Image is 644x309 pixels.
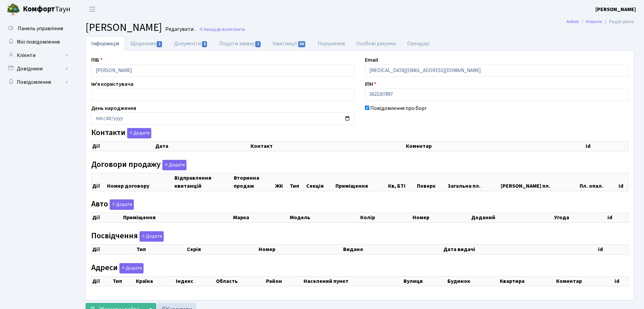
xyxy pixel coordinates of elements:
a: Назад до всіхКлієнти [199,26,245,33]
a: Admin [567,18,579,25]
a: Додати [138,230,164,242]
button: Переключити навігацію [84,4,101,15]
label: Email [365,56,378,64]
th: id [597,244,628,254]
button: Контакти [127,128,151,138]
th: Країна [135,276,175,286]
th: Будинок [447,276,499,286]
th: Дії [92,213,122,223]
label: Адреси [91,263,144,273]
label: Авто [91,199,134,210]
th: Марка [232,213,289,223]
span: [PERSON_NAME] [86,20,162,35]
a: Орендарі [401,37,435,51]
th: Загальна пл. [447,173,500,191]
th: Населений пункт [303,276,403,286]
th: Коментар [555,276,614,286]
th: Дії [92,276,112,286]
th: Тип [289,173,306,191]
label: Посвідчення [91,231,164,242]
span: 3 [202,41,207,47]
b: Комфорт [23,4,55,14]
a: Щоденник [125,37,168,51]
th: id [607,213,628,223]
a: Особові рахунки [351,37,401,51]
th: Поверх [416,173,447,191]
th: Вулиця [403,276,447,286]
th: Секція [306,173,335,191]
th: Дата видачі [443,244,598,254]
a: Подати заявку [214,37,267,51]
a: Додати [125,127,151,139]
th: Модель [289,213,360,223]
a: Додати [108,198,134,210]
span: 84 [298,41,306,47]
th: Тип [136,244,186,254]
a: Довідники [3,62,70,75]
button: Договори продажу [162,160,186,170]
th: Індекс [175,276,216,286]
small: Редагувати . [164,26,196,33]
a: Квитанції [267,37,312,51]
label: ІПН [365,80,376,88]
button: Авто [110,199,134,210]
th: Доданий [471,213,553,223]
a: Додати [118,262,144,273]
span: 1 [157,41,162,47]
th: Район [265,276,303,286]
label: День народження [91,104,136,112]
li: Редагувати [602,18,634,25]
nav: breadcrumb [556,15,644,29]
th: Пл. опал. [579,173,618,191]
a: Клієнти [586,18,602,25]
th: ЖК [274,173,289,191]
th: [PERSON_NAME] пл. [500,173,579,191]
th: Номер [258,244,342,254]
a: Додати [161,159,186,170]
th: Коментар [405,141,585,151]
th: id [618,173,628,191]
th: Номер договору [106,173,174,191]
span: Клієнти [230,26,245,33]
span: Таун [23,4,70,15]
button: Адреси [119,263,144,273]
th: id [585,141,628,151]
th: Номер [412,213,471,223]
th: Видано [342,244,443,254]
span: 1 [255,41,261,47]
th: id [614,276,628,286]
th: Область [215,276,265,286]
th: Приміщення [122,213,232,223]
th: Угода [553,213,607,223]
th: Кв, БТІ [387,173,417,191]
th: Дата [155,141,250,151]
th: Серія [186,244,258,254]
span: Панель управління [18,25,63,32]
a: Повідомлення [3,75,70,89]
a: [PERSON_NAME] [595,5,636,13]
th: Дії [92,244,136,254]
label: Ім'я користувача [91,80,133,88]
b: [PERSON_NAME] [595,6,636,13]
th: Дії [92,173,106,191]
span: Мої повідомлення [17,38,60,46]
label: Контакти [91,128,151,138]
th: Контакт [250,141,405,151]
th: Квартира [499,276,555,286]
a: Мої повідомлення [3,35,70,49]
th: Тип [112,276,135,286]
th: Приміщення [335,173,387,191]
a: Документи [168,37,213,51]
label: Повідомлення про борг [370,104,427,112]
button: Посвідчення [140,231,164,242]
th: Вторинна продаж [233,173,275,191]
a: Інформація [86,37,125,51]
label: ПІБ [91,56,103,64]
th: Дії [92,141,155,151]
th: Відправлення квитанцій [174,173,233,191]
th: Колір [360,213,412,223]
a: Панель управління [3,22,70,35]
img: logo.png [7,3,20,16]
a: Клієнти [3,49,70,62]
label: Договори продажу [91,160,186,170]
